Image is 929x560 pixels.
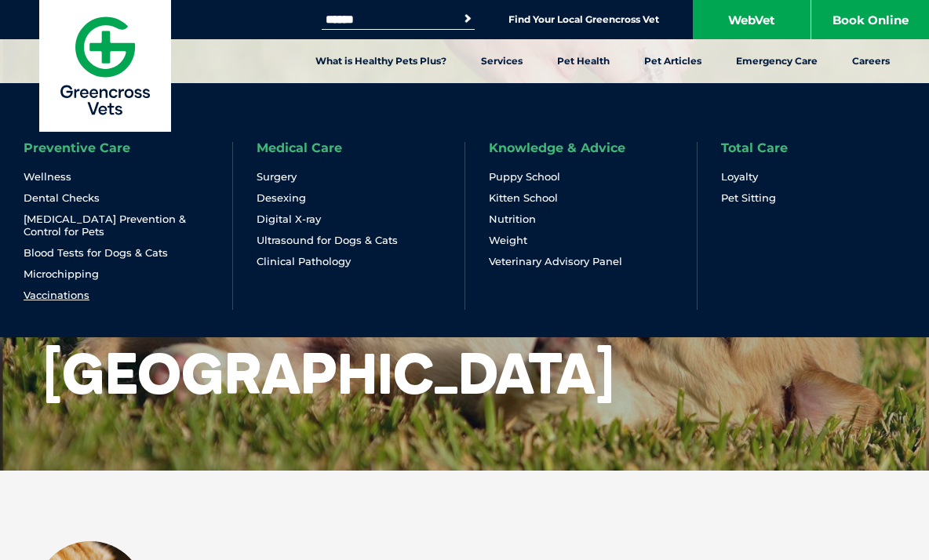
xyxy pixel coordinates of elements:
a: Careers [835,39,907,83]
a: Blood Tests for Dogs & Cats [24,246,168,260]
a: Loyalty [721,170,758,184]
h1: [GEOGRAPHIC_DATA] [43,342,614,404]
a: Puppy School [489,170,560,184]
a: Clinical Pathology [257,255,351,268]
a: Emergency Care [719,39,835,83]
a: Weight [489,234,527,247]
a: Pet Articles [627,39,719,83]
a: Microchipping [24,267,99,281]
a: Surgery [257,170,297,184]
a: Knowledge & Advice [489,142,625,155]
a: [MEDICAL_DATA] Prevention & Control for Pets [24,213,209,238]
a: Services [464,39,540,83]
a: Ultrasound for Dogs & Cats [257,234,398,247]
a: Veterinary Advisory Panel [489,255,622,268]
a: Find Your Local Greencross Vet [508,13,659,26]
a: Digital X-ray [257,213,321,226]
a: Desexing [257,191,306,205]
a: Medical Care [257,142,342,155]
a: Kitten School [489,191,558,205]
a: What is Healthy Pets Plus? [298,39,464,83]
a: Pet Health [540,39,627,83]
a: Dental Checks [24,191,100,205]
a: Total Care [721,142,788,155]
button: Search [460,11,475,27]
a: Pet Sitting [721,191,776,205]
a: Wellness [24,170,71,184]
a: Preventive Care [24,142,130,155]
a: Nutrition [489,213,536,226]
a: Vaccinations [24,289,89,302]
